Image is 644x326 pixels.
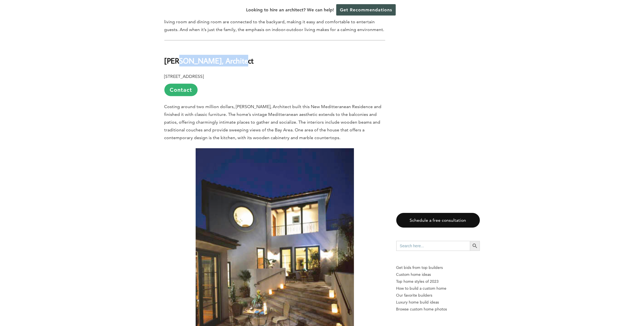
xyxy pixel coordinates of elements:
[396,264,480,271] p: Get bids from top builders
[538,286,637,319] iframe: Drift Widget Chat Controller
[396,285,480,292] a: How to build a custom home
[396,292,480,299] a: Our favorite builders
[396,271,480,278] a: Custom home ideas
[396,213,480,228] a: Schedule a free consultation
[164,84,198,96] a: Contact
[164,56,254,65] b: [PERSON_NAME], Architect
[164,74,204,79] b: [STREET_ADDRESS]
[336,4,396,16] a: Get Recommendations
[164,104,382,140] span: Costing around two million dollars, [PERSON_NAME], Architect built this New Meditteranean Residen...
[396,306,480,313] a: Browse custom home photos
[472,243,478,249] svg: Search
[396,241,470,251] input: Search here...
[396,299,480,306] a: Luxury home build ideas
[396,278,480,285] a: Top home styles of 2023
